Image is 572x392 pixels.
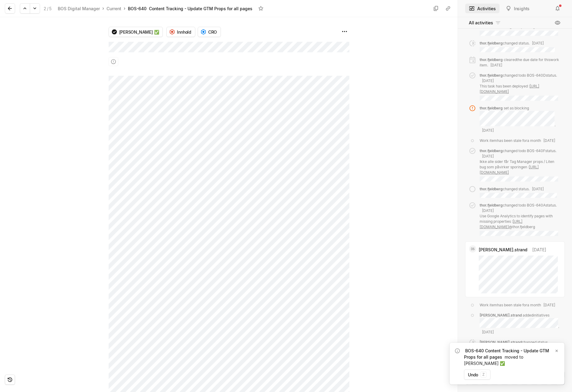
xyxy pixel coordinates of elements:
span: Innhold [177,29,191,35]
span: thor.fjeldberg [480,73,503,78]
a: BOS-640 Content Tracking - Update GTM Props for all pages [464,348,549,360]
div: changed todo BOS-640F status. [480,148,561,182]
p: This task has been deployed : [480,84,561,94]
span: thor.fjeldberg [480,57,503,62]
span: thor.fjeldberg [480,41,503,45]
kbd: z [481,372,487,378]
button: Activities [465,4,499,13]
button: Insights [502,4,533,13]
span: / [47,6,48,11]
span: CRO [208,29,217,35]
span: thor.fjeldberg [480,187,503,191]
button: Undoz [464,369,490,380]
span: thor.fjeldberg [480,106,503,110]
button: CRO [198,27,221,37]
div: cleared the due date for this work item . [480,57,561,68]
span: thor.fjeldberg [480,149,503,153]
span: [PERSON_NAME].strand [480,313,522,317]
div: Content Tracking - Update GTM Props for all pages [149,5,252,12]
span: [DATE] [490,63,502,67]
span: [DATE] [532,41,544,45]
div: BOS-640 [128,5,147,12]
span: [DATE] [532,187,544,191]
div: › [102,5,104,11]
div: Work item has been stale for a month [480,302,555,308]
p: Ikke alle sider får Tag Manager props / Liten bug som påvirker sporingen : [480,159,561,175]
button: [PERSON_NAME] ✅ [109,27,163,37]
div: moved to [PERSON_NAME] ✅ [464,348,552,366]
span: [DATE] [482,330,494,334]
span: [DATE] [482,78,494,83]
div: 2 5 [44,5,52,12]
a: BOS Digital Manager [57,5,101,13]
div: › [124,5,125,11]
a: Current [105,5,122,13]
div: changed status . [480,186,557,198]
div: changed todo BOS-640D status. [480,73,561,101]
div: added initiatives . [480,313,561,335]
div: set as blocking . [480,106,561,133]
span: [DATE] [482,128,494,133]
div: BOS Digital Manager [58,5,100,12]
span: [DATE] [482,208,494,213]
p: Use Google Analytics to identify pages with missing properties : @thor.fjeldberg [480,213,561,230]
span: [PERSON_NAME].strand [479,247,527,253]
span: thor.fjeldberg [480,203,503,207]
div: changed status . [480,41,555,52]
span: DS [471,245,475,253]
div: Work item has been stale for a month [480,138,555,143]
button: Innhold [166,27,195,37]
span: [DATE] [532,247,546,253]
button: All activities [465,18,505,28]
div: changed status . [480,340,561,357]
a: [URL][DOMAIN_NAME] [480,165,539,175]
div: changed todo BOS-640A status. [480,203,561,236]
span: [DATE] [482,154,494,158]
span: All activities [469,20,493,26]
span: [PERSON_NAME].strand [480,340,522,345]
